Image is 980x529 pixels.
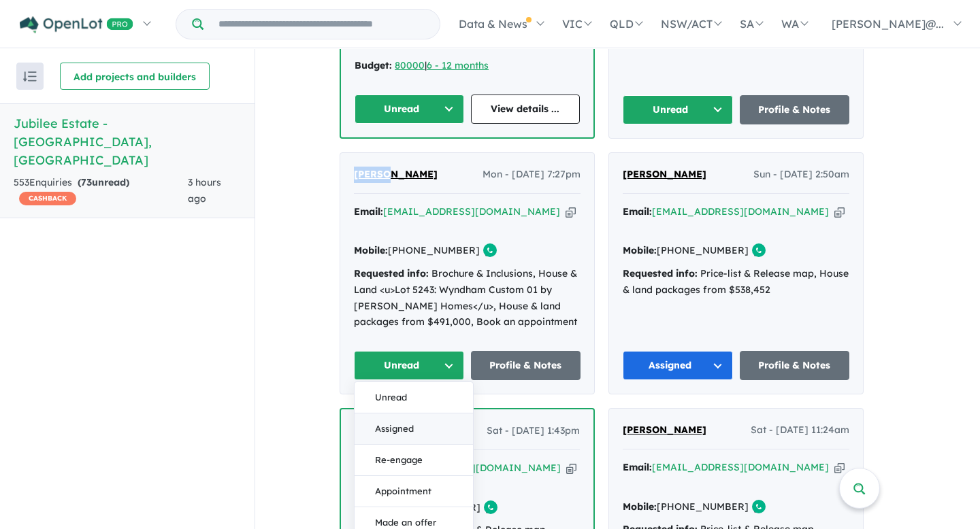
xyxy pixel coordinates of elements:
[78,176,129,188] strong: ( unread)
[652,461,829,473] a: [EMAIL_ADDRESS][DOMAIN_NAME]
[20,16,133,33] img: Openlot PRO Logo White
[355,413,473,445] button: Assigned
[657,244,749,256] a: [PHONE_NUMBER]
[355,476,473,507] button: Appointment
[623,351,733,380] button: Assigned
[740,351,850,380] a: Profile & Notes
[487,423,580,439] span: Sat - [DATE] 1:43pm
[623,267,698,279] strong: Requested info:
[355,59,392,71] strong: Budget:
[355,58,580,74] div: |
[623,167,706,183] a: [PERSON_NAME]
[623,500,657,513] strong: Mobile:
[566,461,576,475] button: Copy
[81,176,92,188] span: 73
[623,461,652,473] strong: Email:
[354,351,464,380] button: Unread
[60,63,210,90] button: Add projects and builders
[355,95,464,124] button: Unread
[471,351,581,380] a: Profile & Notes
[623,422,706,439] a: [PERSON_NAME]
[832,17,944,31] span: [PERSON_NAME]@...
[834,205,845,219] button: Copy
[566,205,576,219] button: Copy
[483,167,581,183] span: Mon - [DATE] 7:27pm
[657,500,749,513] a: [PHONE_NUMBER]
[623,424,706,436] span: [PERSON_NAME]
[753,167,849,183] span: Sun - [DATE] 2:50am
[354,266,581,330] div: Brochure & Inclusions, House & Land <u>Lot 5243: Wyndham Custom 01 by [PERSON_NAME] Homes</u>, Ho...
[354,167,438,183] a: [PERSON_NAME]
[388,244,480,256] a: [PHONE_NUMBER]
[188,176,221,205] span: 3 hours ago
[623,205,652,218] strong: Email:
[427,59,489,71] a: 6 - 12 months
[355,382,473,413] button: Unread
[14,175,188,207] div: 553 Enquir ies
[354,267,429,279] strong: Requested info:
[206,10,437,39] input: Try estate name, suburb, builder or developer
[23,71,37,82] img: sort.svg
[623,168,706,180] span: [PERSON_NAME]
[383,205,560,218] a: [EMAIL_ADDRESS][DOMAIN_NAME]
[14,114,241,169] h5: Jubilee Estate - [GEOGRAPHIC_DATA] , [GEOGRAPHIC_DATA]
[19,192,76,205] span: CASHBACK
[354,168,438,180] span: [PERSON_NAME]
[471,95,581,124] a: View details ...
[740,95,850,124] a: Profile & Notes
[355,445,473,476] button: Re-engage
[623,266,849,298] div: Price-list & Release map, House & land packages from $538,452
[623,95,733,124] button: Unread
[834,460,845,475] button: Copy
[354,205,383,218] strong: Email:
[751,422,849,439] span: Sat - [DATE] 11:24am
[652,205,829,218] a: [EMAIL_ADDRESS][DOMAIN_NAME]
[623,244,657,256] strong: Mobile:
[354,244,388,256] strong: Mobile:
[395,59,425,71] a: 80000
